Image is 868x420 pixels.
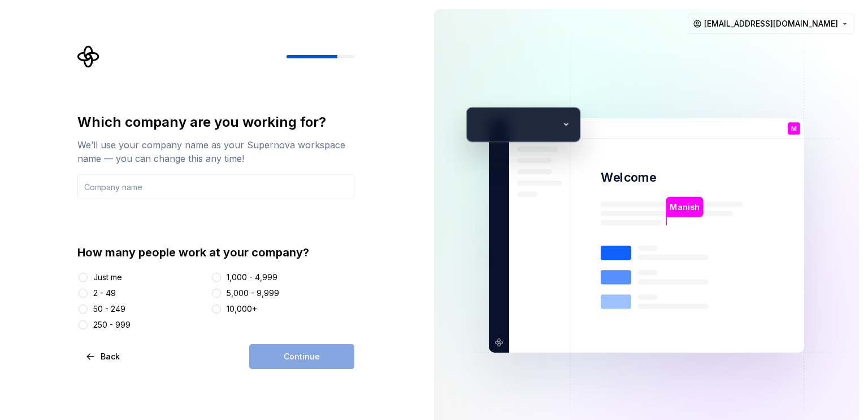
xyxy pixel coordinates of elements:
p: Manish [670,201,699,213]
span: [EMAIL_ADDRESS][DOMAIN_NAME] [704,18,838,29]
p: M [791,126,797,132]
div: 10,000+ [227,303,257,315]
div: 2 - 49 [93,288,116,299]
div: How many people work at your company? [77,245,354,260]
div: Just me [93,272,122,283]
div: 5,000 - 9,999 [227,288,279,299]
div: 50 - 249 [93,303,125,315]
input: Company name [77,174,354,199]
div: Which company are you working for? [77,113,354,131]
button: Back [77,344,129,369]
button: [EMAIL_ADDRESS][DOMAIN_NAME] [688,14,854,34]
span: Back [101,351,120,362]
svg: Supernova Logo [77,45,100,68]
div: 1,000 - 4,999 [227,272,277,283]
div: 250 - 999 [93,319,131,331]
div: We’ll use your company name as your Supernova workspace name — you can change this any time! [77,138,354,165]
p: Welcome [601,169,656,186]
